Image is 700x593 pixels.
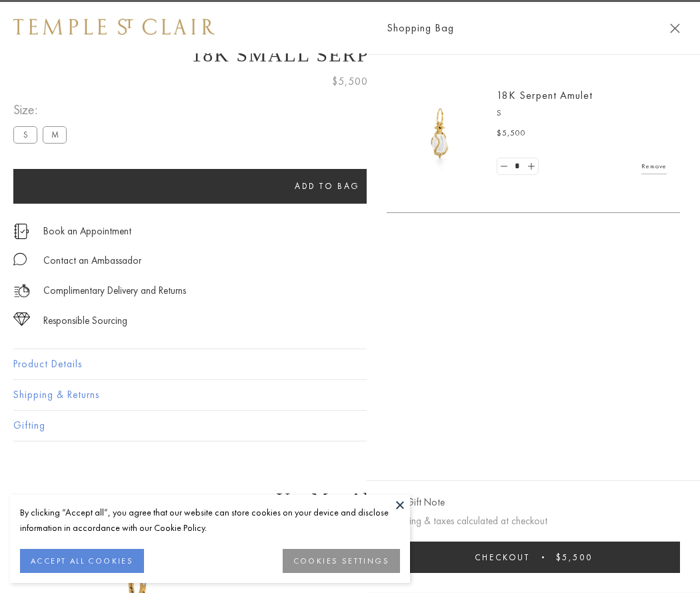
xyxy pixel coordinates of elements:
img: P51836-E11SERPPV [400,93,480,174]
button: Shipping & Returns [13,380,687,410]
a: 18K Serpent Amulet [497,88,593,102]
img: Temple St. Clair [13,19,215,35]
a: Set quantity to 0 [497,158,511,175]
p: Shipping & taxes calculated at checkout [387,513,680,530]
span: Size: [13,99,72,121]
div: By clicking “Accept all”, you agree that our website can store cookies on your device and disclos... [20,505,400,536]
button: Add to bag [13,169,641,204]
button: ACCEPT ALL COOKIES [20,549,144,573]
span: Shopping Bag [387,19,454,37]
span: Add to bag [295,180,360,192]
img: icon_sourcing.svg [13,313,30,326]
label: S [13,126,37,143]
a: Remove [641,159,667,174]
label: M [43,126,67,143]
button: Product Details [13,349,687,379]
img: MessageIcon-01_2.svg [13,252,27,266]
span: Checkout [475,552,530,563]
p: S [497,107,667,120]
span: $5,500 [332,73,368,90]
img: icon_delivery.svg [13,282,30,299]
h1: 18K Small Serpent Amulet [13,43,687,66]
p: Complimentary Delivery and Returns [43,282,186,299]
a: Book an Appointment [43,224,131,238]
button: Checkout $5,500 [387,542,680,573]
a: Set quantity to 2 [524,158,537,175]
button: Gifting [13,411,687,441]
span: $5,500 [497,127,526,140]
div: Contact an Ambassador [43,252,141,269]
button: COOKIES SETTINGS [283,549,400,573]
img: icon_appointment.svg [13,224,29,239]
button: Close Shopping Bag [670,23,680,33]
span: $5,500 [556,552,593,563]
button: Add Gift Note [387,494,445,511]
h3: You May Also Like [33,489,667,510]
div: Responsible Sourcing [43,313,127,329]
